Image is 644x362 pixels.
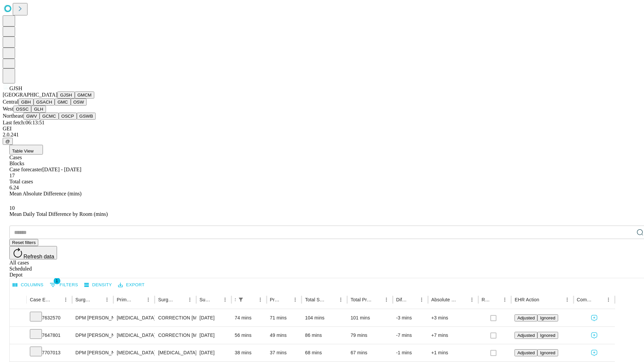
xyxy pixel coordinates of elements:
[116,280,146,290] button: Export
[540,333,555,338] span: Ignored
[11,280,45,290] button: Select columns
[351,309,389,326] div: 101 mins
[540,295,549,304] button: Sort
[537,349,558,356] button: Ignored
[200,327,228,344] div: [DATE]
[3,120,45,125] span: Last fetch: 06:13:51
[117,344,151,361] div: [MEDICAL_DATA]
[270,344,299,361] div: 37 mins
[515,314,537,321] button: Adjusted
[270,309,299,326] div: 71 mins
[351,327,389,344] div: 79 mins
[158,344,193,361] div: [MEDICAL_DATA] COMPLETE EXCISION 5TH [MEDICAL_DATA] HEAD
[13,330,23,342] button: Expand
[57,92,75,99] button: GJSH
[537,332,558,339] button: Ignored
[117,309,151,326] div: [MEDICAL_DATA]
[134,295,144,304] button: Sort
[235,327,263,344] div: 56 mins
[93,295,102,304] button: Sort
[75,297,92,302] div: Surgeon Name
[431,327,475,344] div: +7 mins
[236,295,246,304] button: Show filters
[3,113,23,119] span: Northeast
[40,113,59,120] button: GCMC
[13,347,23,359] button: Expand
[270,327,299,344] div: 49 mins
[396,309,425,326] div: -3 mins
[396,297,407,302] div: Difference
[34,99,55,106] button: GSACH
[408,295,417,304] button: Sort
[61,295,70,304] button: Menu
[9,239,38,246] button: Reset filters
[158,309,193,326] div: CORRECTION [MEDICAL_DATA], [MEDICAL_DATA] [MEDICAL_DATA]
[77,113,96,120] button: GSWB
[48,280,80,290] button: Show filters
[3,92,57,98] span: [GEOGRAPHIC_DATA]
[458,295,467,304] button: Sort
[9,167,42,172] span: Case forecaster
[71,99,87,106] button: OSW
[23,113,40,120] button: GWV
[467,295,477,304] button: Menu
[500,295,509,304] button: Menu
[9,85,22,91] span: GJSH
[30,344,69,361] div: 7707013
[200,309,228,326] div: [DATE]
[515,349,537,356] button: Adjusted
[431,309,475,326] div: +3 mins
[382,295,391,304] button: Menu
[517,315,535,320] span: Adjusted
[144,295,153,304] button: Menu
[42,167,81,172] span: [DATE] - [DATE]
[305,309,344,326] div: 104 mins
[200,344,228,361] div: [DATE]
[13,312,23,324] button: Expand
[75,92,94,99] button: GMCM
[9,179,33,184] span: Total cases
[158,297,175,302] div: Surgery Name
[491,295,500,304] button: Sort
[9,191,82,196] span: Mean Absolute Difference (mins)
[540,350,555,355] span: Ignored
[9,185,19,190] span: 6.24
[3,106,13,112] span: West
[431,297,457,302] div: Absolute Difference
[75,327,110,344] div: DPM [PERSON_NAME] [PERSON_NAME]
[59,113,77,120] button: OSCP
[220,295,230,304] button: Menu
[256,295,265,304] button: Menu
[200,297,210,302] div: Surgery Date
[336,295,345,304] button: Menu
[305,297,326,302] div: Total Scheduled Duration
[604,295,613,304] button: Menu
[281,295,290,304] button: Sort
[482,297,490,302] div: Resolved in EHR
[431,344,475,361] div: +1 mins
[102,295,112,304] button: Menu
[30,327,69,344] div: 7647801
[31,106,46,113] button: GLH
[270,297,281,302] div: Predicted In Room Duration
[372,295,382,304] button: Sort
[9,173,15,178] span: 17
[351,297,372,302] div: Total Predicted Duration
[515,332,537,339] button: Adjusted
[9,205,15,211] span: 10
[246,295,256,304] button: Sort
[9,145,43,155] button: Table View
[305,327,344,344] div: 86 mins
[396,344,425,361] div: -1 mins
[290,295,300,304] button: Menu
[30,297,51,302] div: Case Epic Id
[3,138,13,145] button: @
[9,246,57,259] button: Refresh data
[236,295,246,304] div: 1 active filter
[5,139,10,144] span: @
[3,132,641,138] div: 2.0.241
[396,327,425,344] div: -7 mins
[176,295,185,304] button: Sort
[594,295,604,304] button: Sort
[537,314,558,321] button: Ignored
